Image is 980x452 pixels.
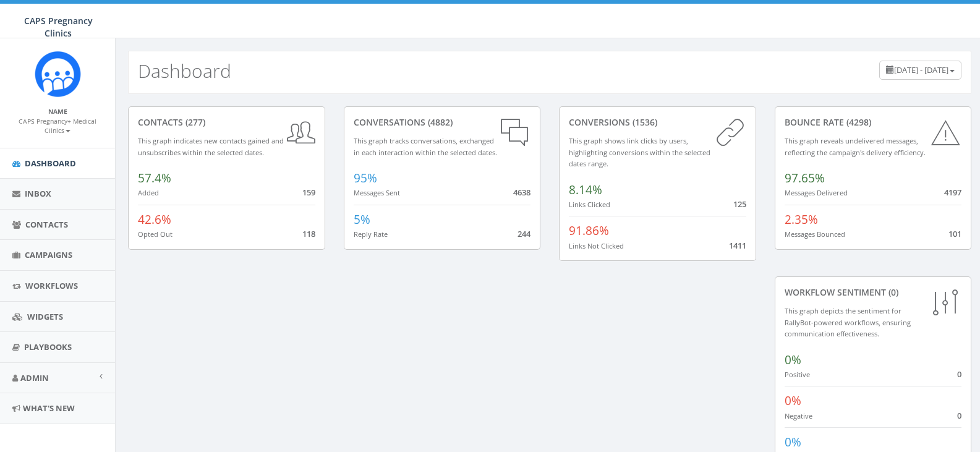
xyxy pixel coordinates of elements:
small: Opted Out [138,229,173,239]
small: This graph indicates new contacts gained and unsubscribes within the selected dates. [138,136,284,157]
small: This graph tracks conversations, exchanged in each interaction within the selected dates. [354,136,497,157]
div: Workflow Sentiment [785,286,962,299]
small: Positive [785,370,810,379]
div: contacts [138,116,315,129]
span: Inbox [25,188,51,199]
span: (0) [886,286,898,298]
small: Messages Sent [354,188,400,197]
small: Links Not Clicked [569,241,624,250]
span: 125 [733,198,746,210]
small: This graph reveals undelivered messages, reflecting the campaign's delivery efficiency. [785,136,926,157]
span: Campaigns [25,249,72,260]
span: 0 [957,410,961,421]
span: 4638 [513,187,530,198]
span: [DATE] - [DATE] [894,64,948,75]
span: 0% [785,352,801,368]
span: (4298) [844,116,871,128]
small: Messages Delivered [785,188,848,197]
span: 244 [518,228,530,239]
small: Reply Rate [354,229,388,239]
div: conversions [569,116,746,129]
span: 0 [957,369,961,380]
span: Workflows [25,280,78,291]
span: Contacts [25,219,68,230]
span: Widgets [27,311,63,322]
span: 0% [785,393,801,409]
span: 2.35% [785,211,818,228]
small: CAPS Pregnancy+ Medical Clinics [19,117,96,135]
span: 1411 [729,240,746,251]
div: Bounce Rate [785,116,962,129]
span: 5% [354,211,370,228]
small: Added [138,188,159,197]
span: Dashboard [25,158,76,169]
span: 0% [785,434,801,450]
span: 42.6% [138,211,171,228]
span: 118 [302,228,315,239]
span: 159 [302,187,315,198]
span: 95% [354,170,377,186]
span: (277) [183,116,205,128]
small: Name [48,107,67,116]
small: Links Clicked [569,200,610,209]
img: Rally_Corp_Icon_1.png [35,51,81,97]
span: 97.65% [785,170,825,186]
span: Playbooks [24,341,72,352]
span: CAPS Pregnancy Clinics [24,15,93,39]
span: What's New [23,403,75,414]
span: 57.4% [138,170,171,186]
small: Negative [785,411,812,420]
span: 101 [948,228,961,239]
span: 4197 [944,187,961,198]
span: Admin [20,372,49,383]
span: (4882) [425,116,453,128]
span: (1536) [630,116,657,128]
small: This graph shows link clicks by users, highlighting conversions within the selected dates range. [569,136,710,168]
small: This graph depicts the sentiment for RallyBot-powered workflows, ensuring communication effective... [785,306,911,338]
a: CAPS Pregnancy+ Medical Clinics [19,115,96,136]
div: conversations [354,116,531,129]
span: 91.86% [569,223,609,239]
span: 8.14% [569,182,602,198]
h2: Dashboard [138,61,231,81]
small: Messages Bounced [785,229,845,239]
